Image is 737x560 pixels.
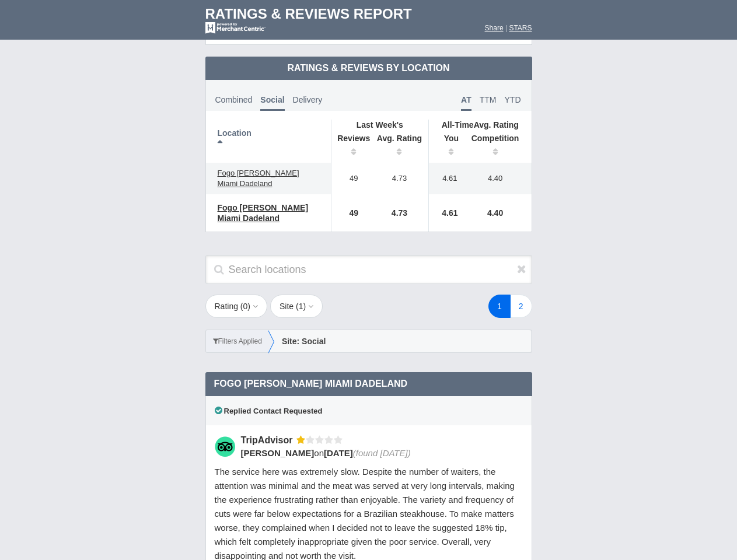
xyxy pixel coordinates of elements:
td: 4.73 [371,163,429,194]
td: 49 [331,163,371,194]
div: TripAdvisor [241,434,297,446]
span: TTM [480,95,497,104]
span: (found [DATE]) [353,448,411,458]
span: AT [461,95,471,111]
td: 4.61 [429,194,465,232]
button: Site (1) [270,295,323,318]
span: 0 [243,302,248,311]
img: TripAdvisor [215,436,235,457]
div: on [241,447,515,459]
td: 4.73 [371,194,429,232]
span: All-Time [442,120,474,129]
th: Avg. Rating: activate to sort column ascending [371,130,429,163]
span: [DATE] [324,448,353,458]
img: mc-powered-by-logo-white-103.png [205,22,266,34]
a: Fogo [PERSON_NAME] Miami Dadeland [212,166,325,191]
a: 2 [510,295,532,318]
td: 49 [331,194,371,232]
th: Reviews: activate to sort column ascending [331,130,371,163]
span: | [505,24,507,32]
td: 4.61 [429,163,465,194]
span: Replied Contact Requested [215,407,323,415]
a: Share [485,24,504,32]
span: Delivery [293,95,323,104]
span: [PERSON_NAME] [241,448,315,458]
th: Location: activate to sort column descending [206,120,331,163]
th: Last Week's [331,120,428,130]
span: 1 [299,302,303,311]
th: Avg. Rating [429,120,532,130]
span: Social [260,95,284,111]
td: 4.40 [465,194,532,232]
a: STARS [509,24,532,32]
th: You: activate to sort column ascending [429,130,465,163]
span: Fogo [PERSON_NAME] Miami Dadeland [218,203,309,223]
td: 4.40 [465,163,532,194]
span: Combined [215,95,253,104]
span: Fogo [PERSON_NAME] Miami Dadeland [218,169,299,188]
button: Rating (0) [205,295,268,318]
div: Filters Applied [206,330,269,352]
td: Ratings & Reviews by Location [205,57,532,80]
div: Site: Social [268,330,531,352]
a: Fogo [PERSON_NAME] Miami Dadeland [212,201,325,225]
th: Competition: activate to sort column ascending [465,130,532,163]
a: 1 [488,295,511,318]
span: YTD [505,95,521,104]
span: Fogo [PERSON_NAME] Miami Dadeland [214,379,408,388]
